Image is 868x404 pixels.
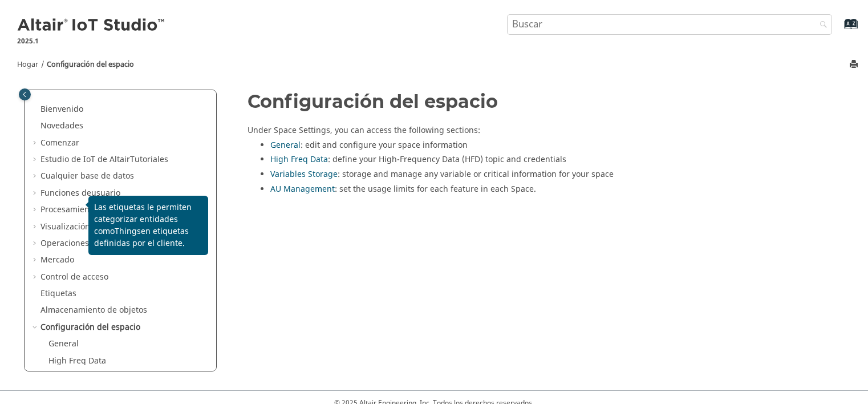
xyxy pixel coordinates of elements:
li: : edit and configure your space information [270,140,845,155]
li: : set the usage limits for each feature in each Space. [270,184,845,199]
span: Expand Funciones deusuario [31,188,40,199]
span: Expand Estudio de IoT de AltairTutoriales [31,154,40,165]
a: Novedades [40,120,83,132]
a: Configuración del espacio [47,59,134,70]
span: Things [115,225,141,237]
a: AU Management [270,183,335,195]
input: Consulta de búsqueda [507,14,833,35]
span: Expand Control de acceso [31,272,40,283]
span: Expand Visualización en tiempo real [31,221,40,233]
font: Under Space Settings, you can access the following sections: [248,124,480,136]
a: Comenzar [40,137,79,149]
a: Ir a la página de términos del índice [826,23,851,35]
a: Almacenamiento de objetos [40,304,147,316]
a: Estudio de IoT de AltairTutoriales [40,153,168,165]
li: : define your High-Frequency Data (HFD) topic and credentials [270,154,845,169]
span: Expand Cualquier base de datos [31,171,40,182]
h1: Configuración del espacio [248,91,845,111]
a: Configuración del espacio [40,321,140,333]
span: Expand Procesamiento de flujo [31,204,40,216]
a: Bienvenido [40,103,83,115]
a: Etiquetas [40,288,76,300]
a: Procesamiento de flujo [40,204,128,216]
span: Expand Comenzar [31,138,40,149]
a: Mercado [40,254,74,266]
span: Expand Operaciones de borde [31,238,40,249]
p: 2025.1 [17,36,167,46]
a: Visualización en tiempo real [40,221,148,233]
a: General [48,338,79,350]
span: Estudio de IoT de Altair [40,153,130,165]
button: Imprimir esta página [850,57,859,72]
a: Variables Storage [270,168,338,180]
nav: Contenedor de tabla de contenido [16,91,225,198]
button: Buscar [805,14,837,37]
a: General [270,139,301,151]
p: Las etiquetas le permiten categorizar entidades como en etiquetas definidas por el cliente. [94,201,202,249]
a: High Freq Data [270,153,328,165]
span: Funciones de [40,187,91,199]
a: Control de acceso [40,271,108,283]
li: : storage and manage any variable or critical information for your space [270,169,845,184]
a: Operaciones de borde [40,237,126,249]
button: Alternar la publicación de la tabla de contenido [19,88,31,100]
span: Collapse Configuración del espacio [31,322,40,333]
a: Funciones deusuario [40,187,120,199]
a: Cualquier base de datos [40,170,134,182]
a: High Freq Data [48,355,106,367]
a: Hogar [17,59,38,70]
img: Estudio de IoT de Altair [17,17,167,35]
span: Expand Mercado [31,254,40,266]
